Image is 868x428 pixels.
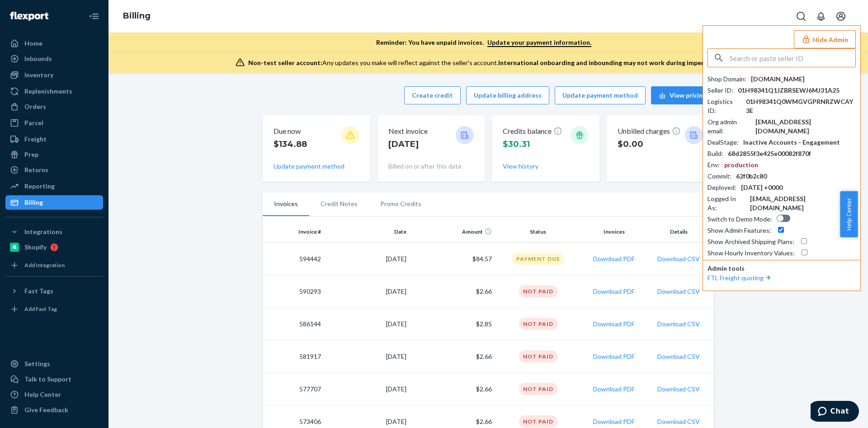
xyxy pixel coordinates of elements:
[309,193,369,215] li: Credit Notes
[24,54,52,63] div: Inbounds
[581,221,647,243] th: Invoices
[708,215,772,224] div: Switch to Demo Mode :
[657,385,700,394] button: Download CSV
[325,340,410,373] td: [DATE]
[840,191,858,237] button: Help Center
[410,243,495,275] td: $84.57
[708,118,751,136] div: Org admin email :
[325,275,410,308] td: [DATE]
[728,149,811,158] div: 68d2855f3e425e00082f870f
[24,87,72,96] div: Replenishments
[657,287,700,296] button: Download CSV
[5,36,103,51] a: Home
[503,162,538,171] button: View history
[5,147,103,162] a: Prep
[5,357,103,371] a: Settings
[746,97,856,115] div: 01H98341Q0WMGVGPRNRZWCAY3E
[750,194,856,212] div: [EMAIL_ADDRESS][DOMAIN_NAME]
[593,352,635,361] button: Download PDF
[519,350,557,362] div: Not Paid
[512,253,564,265] div: Payment Due
[24,287,53,296] div: Fast Tags
[24,390,61,399] div: Help Center
[5,225,103,239] button: Integrations
[24,359,50,368] div: Settings
[5,132,103,146] a: Freight
[5,99,103,114] a: Orders
[593,320,635,329] button: Download PDF
[593,385,635,394] button: Download PDF
[24,135,47,144] div: Freight
[657,254,700,263] button: Download CSV
[5,52,103,66] a: Inbounds
[657,417,700,426] button: Download CSV
[24,305,57,313] div: Add Fast Tag
[404,86,461,104] button: Create credit
[555,86,646,104] button: Update payment method
[794,30,856,48] button: Hide Admin
[811,401,859,423] iframe: Opens a widget where you can chat to one of our agents
[410,373,495,405] td: $2.66
[388,162,474,171] p: Billed on or after this date
[618,138,681,150] p: $0.00
[466,86,549,104] button: Update billing address
[248,59,322,66] span: Non-test seller account:
[519,285,557,297] div: Not Paid
[274,162,344,171] button: Update payment method
[5,84,103,99] a: Replenishments
[388,126,428,136] p: Next invoice
[519,415,557,428] div: Not Paid
[274,138,307,150] p: $134.88
[708,264,856,273] p: Admin tools
[24,118,43,127] div: Parcel
[743,138,840,147] div: Inactive Accounts - Engagement
[755,118,856,136] div: [EMAIL_ADDRESS][DOMAIN_NAME]
[24,102,46,111] div: Orders
[388,138,428,150] p: [DATE]
[708,149,723,158] div: Build :
[325,243,410,275] td: [DATE]
[116,3,158,29] ol: breadcrumbs
[495,221,581,243] th: Status
[263,373,325,405] td: 577707
[24,182,55,191] div: Reporting
[519,383,557,395] div: Not Paid
[24,165,48,174] div: Returns
[410,340,495,373] td: $2.66
[24,243,47,252] div: Shopify
[593,254,635,263] button: Download PDF
[741,183,783,192] div: [DATE] +0000
[738,86,840,95] div: 01H98341Q1JZBRSEWJ6MJ31A25
[24,261,65,269] div: Add Integration
[24,150,38,159] div: Prep
[708,274,773,282] a: FTL Freight quoting
[5,179,103,193] a: Reporting
[410,221,495,243] th: Amount
[657,320,700,329] button: Download CSV
[24,405,68,414] div: Give Feedback
[263,193,309,216] li: Invoices
[708,97,741,115] div: Logistics ID :
[263,243,325,275] td: 594442
[325,221,410,243] th: Date
[5,195,103,210] a: Billing
[263,308,325,340] td: 586144
[123,11,151,21] a: Billing
[248,58,732,67] div: Any updates you make will reflect against the seller's account.
[5,403,103,417] button: Give Feedback
[376,38,591,47] p: Reminder: You have unpaid invoices.
[708,194,745,212] div: Logged In As :
[5,387,103,402] a: Help Center
[657,352,700,361] button: Download CSV
[263,275,325,308] td: 590293
[832,7,850,25] button: Open account menu
[708,86,733,95] div: Seller ID :
[24,71,53,80] div: Inventory
[24,227,62,236] div: Integrations
[751,75,805,84] div: [DOMAIN_NAME]
[5,372,103,386] button: Talk to Support
[618,126,681,136] p: Unbilled charges
[519,318,557,330] div: Not Paid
